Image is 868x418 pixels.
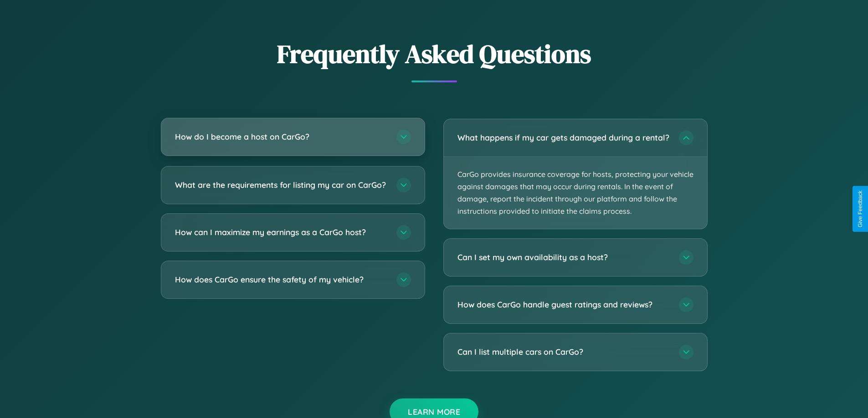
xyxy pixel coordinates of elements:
[857,191,863,227] div: Give Feedback
[457,299,670,311] h3: How does CarGo handle guest ratings and reviews?
[457,252,670,263] h3: Can I set my own availability as a host?
[175,179,387,191] h3: What are the requirements for listing my car on CarGo?
[161,36,708,71] h2: Frequently Asked Questions
[175,274,387,285] h3: How does CarGo ensure the safety of my vehicle?
[457,347,670,358] h3: Can I list multiple cars on CarGo?
[444,157,707,229] p: CarGo provides insurance coverage for hosts, protecting your vehicle against damages that may occ...
[175,227,387,238] h3: How can I maximize my earnings as a CarGo host?
[175,131,387,142] h3: How do I become a host on CarGo?
[457,132,670,143] h3: What happens if my car gets damaged during a rental?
